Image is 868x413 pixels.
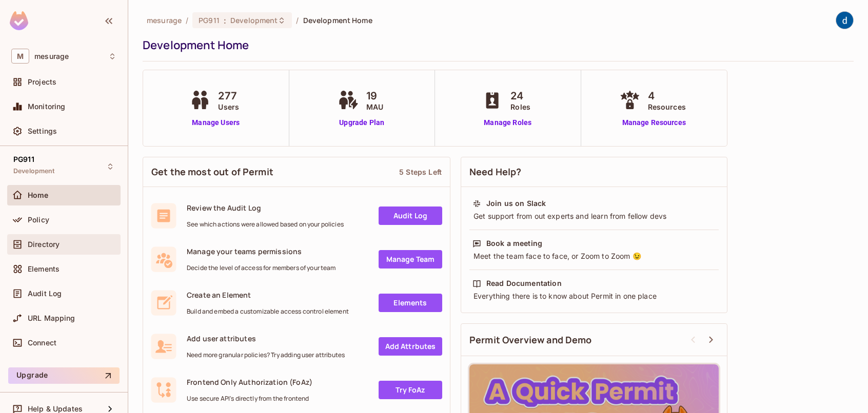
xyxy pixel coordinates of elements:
[366,101,383,112] span: MAU
[379,381,442,399] a: Try FoAz
[28,314,75,322] span: URL Mapping
[199,15,220,25] span: PG911
[28,265,60,273] span: Elements
[28,405,83,413] span: Help & Updates
[186,15,188,25] li: /
[28,339,56,347] span: Connect
[147,15,182,25] span: the active workspace
[187,264,336,272] span: Decide the level of access for members of your team
[472,251,716,261] div: Meet the team face to face, or Zoom to Zoom 😉
[28,191,49,199] span: Home
[11,49,29,64] span: M
[187,351,345,359] span: Need more granular policies? Try adding user attributes
[230,15,278,25] span: Development
[28,290,62,298] span: Audit Log
[379,337,442,356] a: Add Attrbutes
[366,88,383,104] span: 19
[28,102,66,111] span: Monitoring
[13,155,34,163] span: PG911
[303,15,372,25] span: Development Home
[836,12,853,29] img: dev 911gcl
[143,37,849,53] div: Development Home
[480,117,536,128] a: Manage Roles
[28,240,60,249] span: Directory
[379,294,442,312] a: Elements
[218,88,239,104] span: 277
[28,216,49,224] span: Policy
[13,167,55,175] span: Development
[648,101,686,112] span: Resources
[223,16,227,25] span: :
[187,290,349,300] span: Create an Element
[510,101,530,112] span: Roles
[28,78,56,86] span: Projects
[336,117,388,128] a: Upgrade Plan
[187,334,345,343] span: Add user attributes
[34,52,69,60] span: Workspace: mesurage
[379,250,442,269] a: Manage Team
[472,211,716,221] div: Get support from out experts and learn from fellow devs
[510,88,530,104] span: 24
[379,206,442,225] a: Audit Log
[10,11,28,30] img: SReyMgAAAABJRU5ErkJggg==
[486,278,562,288] div: Read Documentation
[486,238,542,249] div: Book a meeting
[218,101,239,112] span: Users
[617,117,691,128] a: Manage Resources
[28,127,57,135] span: Settings
[151,166,273,178] span: Get the most out of Permit
[469,334,592,346] span: Permit Overview and Demo
[399,167,442,177] div: 5 Steps Left
[187,377,312,387] span: Frontend Only Authorization (FoAz)
[296,15,299,25] li: /
[187,246,336,256] span: Manage your teams permissions
[648,88,686,104] span: 4
[486,198,546,209] div: Join us on Slack
[187,395,312,403] span: Use secure API's directly from the frontend
[8,367,120,384] button: Upgrade
[187,307,349,316] span: Build and embed a customizable access control element
[472,291,716,301] div: Everything there is to know about Permit in one place
[187,220,344,229] span: See which actions were allowed based on your policies
[187,117,244,128] a: Manage Users
[469,166,522,178] span: Need Help?
[187,203,344,213] span: Review the Audit Log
